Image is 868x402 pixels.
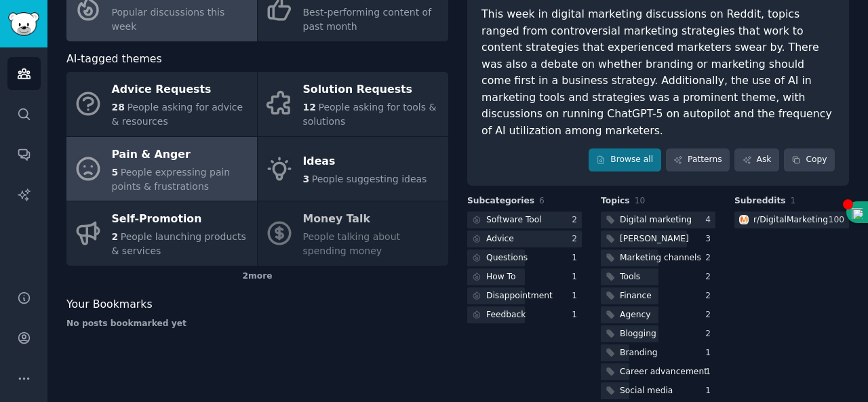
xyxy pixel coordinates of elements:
[705,309,715,321] div: 2
[620,309,650,321] div: Agency
[486,309,526,321] div: Feedback
[601,382,715,399] a: Social media1
[705,385,715,397] div: 1
[66,296,153,313] span: Your Bookmarks
[829,214,849,226] div: 100
[112,7,225,32] span: Popular discussions this week
[705,347,715,359] div: 1
[666,148,730,172] a: Patterns
[112,231,246,256] span: People launching products & services
[8,12,39,36] img: GummySearch logo
[620,328,656,340] div: Blogging
[467,306,582,323] a: Feedback1
[467,287,582,304] a: Disappointment1
[620,271,640,283] div: Tools
[539,196,545,205] span: 6
[112,144,250,165] div: Pain & Anger
[467,268,582,285] a: How To1
[112,231,119,242] span: 2
[784,148,835,172] button: Copy
[734,148,779,172] a: Ask
[112,209,250,230] div: Self-Promotion
[66,266,448,287] div: 2 more
[705,366,715,378] div: 1
[258,72,448,136] a: Solution Requests12People asking for tools & solutions
[303,7,432,32] span: Best-performing content of past month
[112,167,231,192] span: People expressing pain points & frustrations
[467,230,582,247] a: Advice2
[705,214,715,226] div: 4
[486,233,514,245] div: Advice
[572,271,582,283] div: 1
[486,214,542,226] div: Software Tool
[620,214,692,226] div: Digital marketing
[467,249,582,266] a: Questions1
[620,252,701,264] div: Marketing channels
[601,363,715,380] a: Career advancement1
[601,287,715,304] a: Finance2
[312,174,427,184] span: People suggesting ideas
[303,102,316,113] span: 12
[753,214,828,226] div: r/ DigitalMarketing
[601,195,630,207] span: Topics
[620,347,657,359] div: Branding
[258,137,448,201] a: Ideas3People suggesting ideas
[635,196,646,205] span: 10
[734,212,849,228] a: DigitalMarketingr/DigitalMarketing100
[486,290,553,302] div: Disappointment
[572,214,582,226] div: 2
[66,201,257,266] a: Self-Promotion2People launching products & services
[601,344,715,361] a: Branding1
[589,148,661,172] a: Browse all
[66,137,257,201] a: Pain & Anger5People expressing pain points & frustrations
[66,72,257,136] a: Advice Requests28People asking for advice & resources
[112,79,250,101] div: Advice Requests
[572,290,582,302] div: 1
[572,233,582,245] div: 2
[303,151,427,173] div: Ideas
[601,325,715,342] a: Blogging2
[734,195,786,207] span: Subreddits
[791,196,796,205] span: 1
[601,230,715,247] a: [PERSON_NAME]3
[705,271,715,283] div: 2
[620,385,673,397] div: Social media
[486,252,528,264] div: Questions
[112,102,125,113] span: 28
[705,233,715,245] div: 3
[601,249,715,266] a: Marketing channels2
[112,167,119,178] span: 5
[572,252,582,264] div: 1
[303,174,310,184] span: 3
[303,102,437,127] span: People asking for tools & solutions
[620,290,652,302] div: Finance
[467,212,582,228] a: Software Tool2
[467,195,534,207] span: Subcategories
[739,215,749,224] img: DigitalMarketing
[705,328,715,340] div: 2
[481,6,835,139] div: This week in digital marketing discussions on Reddit, topics ranged from controversial marketing ...
[572,309,582,321] div: 1
[601,268,715,285] a: Tools2
[601,306,715,323] a: Agency2
[620,366,707,378] div: Career advancement
[112,102,243,127] span: People asking for advice & resources
[66,318,448,330] div: No posts bookmarked yet
[620,233,689,245] div: [PERSON_NAME]
[486,271,516,283] div: How To
[705,252,715,264] div: 2
[303,79,441,101] div: Solution Requests
[66,51,162,68] span: AI-tagged themes
[705,290,715,302] div: 2
[601,212,715,228] a: Digital marketing4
